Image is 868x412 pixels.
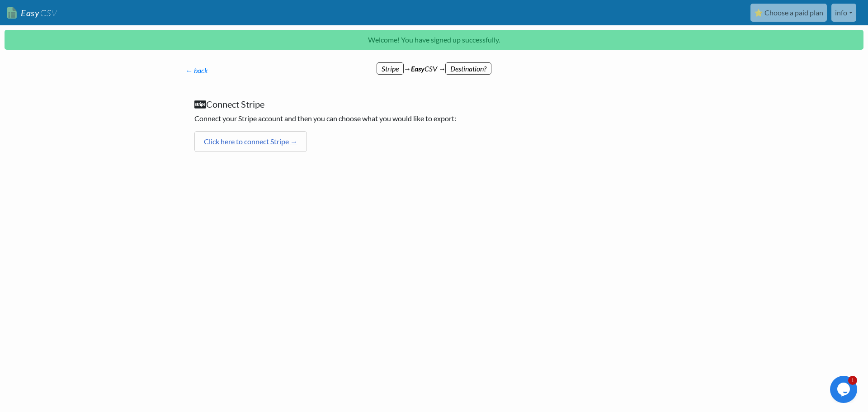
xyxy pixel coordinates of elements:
[750,4,827,22] a: ⭐ Choose a paid plan
[7,4,57,22] a: EasyCSV
[194,113,545,124] p: Connect your Stripe account and then you can choose what you would like to export:
[39,7,57,19] span: CSV
[176,54,692,74] div: → CSV →
[5,30,863,50] p: Welcome! You have signed up successfully.
[194,131,307,152] a: Click here to connect Stripe →
[194,99,545,109] h5: Connect Stripe
[830,376,859,403] iframe: chat widget
[185,66,208,75] a: ← back
[831,4,856,22] a: info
